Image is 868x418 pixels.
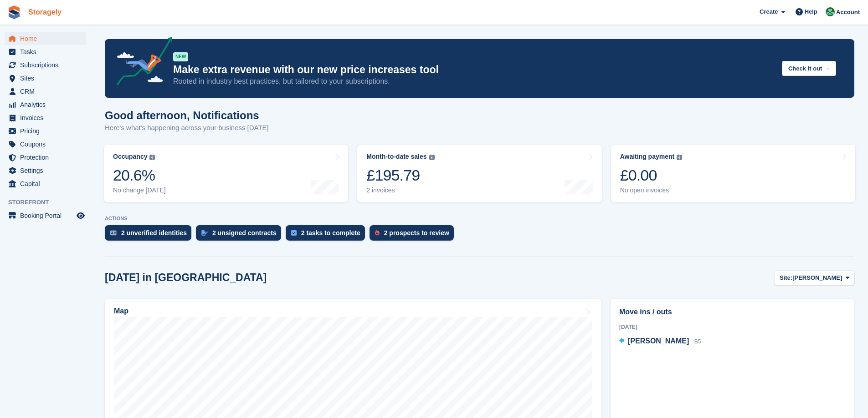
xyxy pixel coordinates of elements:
span: Pricing [20,125,75,137]
a: 2 unsigned contracts [196,225,286,245]
a: 2 unverified identities [105,225,196,245]
img: icon-info-grey-7440780725fd019a000dd9b08b2336e03edf1995a4989e88bcd33f0948082b44.svg [429,155,435,160]
p: Make extra revenue with our new price increases tool [173,63,775,76]
a: menu [5,59,86,71]
a: menu [5,209,86,222]
a: Month-to-date sales £195.79 2 invoices [357,145,601,202]
div: 2 invoices [366,186,434,194]
span: Tasks [20,45,75,58]
img: stora-icon-8386f47178a22dfd0bd8f6a31ec36ba5ce8667c1dd55bd0f319d3a0aa187defe.svg [7,5,21,19]
span: [PERSON_NAME] [792,273,842,282]
button: Site: [PERSON_NAME] [775,270,854,285]
span: Create [760,7,778,16]
a: menu [5,98,86,111]
a: Preview store [75,210,86,221]
h1: Good afternoon, Notifications [105,109,269,121]
a: menu [5,177,86,190]
div: [DATE] [619,323,846,331]
img: price-adjustments-announcement-icon-8257ccfd72463d97f412b2fc003d46551f7dbcb40ab6d574587a9cd5c0d94... [109,37,173,89]
img: contract_signature_icon-13c848040528278c33f63329250d36e43548de30e8caae1d1a13099fd9432cc5.svg [201,230,208,236]
a: menu [5,151,86,164]
p: ACTIONS [105,216,854,222]
div: 2 unsigned contracts [212,229,277,237]
span: [PERSON_NAME] [628,337,689,345]
span: Storefront [8,198,91,207]
div: Month-to-date sales [366,153,426,161]
p: Rooted in industry best practices, but tailored to your subscriptions. [173,76,775,86]
span: Settings [20,164,75,177]
img: task-75834270c22a3079a89374b754ae025e5fb1db73e45f91037f5363f120a921f8.svg [291,230,297,236]
a: menu [5,164,86,177]
span: Sites [20,72,75,85]
span: Protection [20,151,75,164]
span: Coupons [20,138,75,151]
a: menu [5,125,86,137]
div: Occupancy [113,153,147,161]
button: Check it out → [782,61,836,76]
img: prospect-51fa495bee0391a8d652442698ab0144808aea92771e9ea1ae160a38d050c398.svg [375,230,380,236]
a: menu [5,138,86,151]
span: Analytics [20,98,75,111]
h2: Map [114,307,128,315]
div: 20.6% [113,166,166,185]
p: Here's what's happening across your business [DATE] [105,123,269,133]
span: Home [20,32,75,45]
h2: Move ins / outs [619,307,846,317]
div: £0.00 [620,166,683,185]
div: £195.79 [366,166,434,185]
div: 2 unverified identities [121,229,187,237]
span: B5 [694,338,701,345]
a: menu [5,32,86,45]
a: Awaiting payment £0.00 No open invoices [611,145,855,202]
a: menu [5,72,86,85]
div: No open invoices [620,186,683,194]
a: 2 tasks to complete [286,225,370,245]
span: Subscriptions [20,59,75,71]
div: 2 prospects to review [384,229,449,237]
div: No change [DATE] [113,186,166,194]
span: Capital [20,177,75,190]
span: Site: [780,273,792,282]
a: Occupancy 20.6% No change [DATE] [104,145,348,202]
img: icon-info-grey-7440780725fd019a000dd9b08b2336e03edf1995a4989e88bcd33f0948082b44.svg [677,155,682,160]
img: verify_identity-adf6edd0f0f0b5bbfe63781bf79b02c33cf7c696d77639b501bdc392416b5a36.svg [110,230,117,236]
span: Booking Portal [20,209,75,222]
div: Awaiting payment [620,153,675,161]
span: CRM [20,85,75,98]
a: [PERSON_NAME] B5 [619,336,701,347]
img: Notifications [826,7,835,16]
span: Help [805,7,817,16]
a: 2 prospects to review [370,225,458,245]
a: menu [5,111,86,124]
h2: [DATE] in [GEOGRAPHIC_DATA] [105,272,267,284]
span: Account [836,8,860,17]
a: menu [5,85,86,98]
div: NEW [173,52,188,61]
a: menu [5,45,86,58]
img: icon-info-grey-7440780725fd019a000dd9b08b2336e03edf1995a4989e88bcd33f0948082b44.svg [149,155,155,160]
span: Invoices [20,111,75,124]
div: 2 tasks to complete [301,229,360,237]
a: Storagely [25,5,65,20]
